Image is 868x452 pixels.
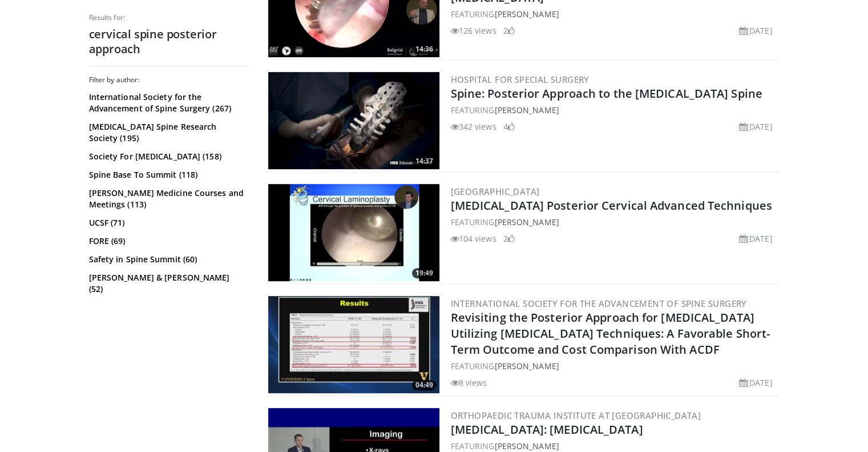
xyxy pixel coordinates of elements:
a: Hospital for Special Surgery [451,74,590,85]
p: Results for: [89,13,249,22]
a: [MEDICAL_DATA] Posterior Cervical Advanced Techniques [451,198,772,213]
li: 2 [503,233,515,245]
img: e8356c3b-e207-45ad-bfd6-f9484008679e.300x170_q85_crop-smart_upscale.jpg [268,296,439,393]
div: FEATURING [451,216,777,228]
a: [MEDICAL_DATA] Spine Research Society (195) [89,121,246,144]
a: [PERSON_NAME] [494,105,559,115]
li: [DATE] [739,25,773,37]
a: [PERSON_NAME] [494,361,559,371]
a: [PERSON_NAME] [494,441,559,451]
a: International Society for the Advancement of Spine Surgery [451,298,747,309]
a: [MEDICAL_DATA]: [MEDICAL_DATA] [451,422,643,437]
a: Society For [MEDICAL_DATA] (158) [89,151,246,162]
a: [PERSON_NAME] & [PERSON_NAME] (52) [89,272,246,295]
a: [PERSON_NAME] Medicine Courses and Meetings (113) [89,187,246,210]
h3: Filter by author: [89,75,249,85]
a: 19:49 [268,184,439,281]
div: FEATURING [451,440,777,452]
a: Orthopaedic Trauma Institute at [GEOGRAPHIC_DATA] [451,410,701,421]
li: [DATE] [739,233,773,245]
a: Safety in Spine Summit (60) [89,254,246,265]
li: 4 [503,121,515,133]
li: 8 views [451,377,487,389]
a: Spine: Posterior Approach to the [MEDICAL_DATA] Spine [451,86,762,101]
li: 342 views [451,121,496,133]
li: [DATE] [739,377,773,389]
div: FEATURING [451,104,777,116]
a: [PERSON_NAME] [494,217,559,227]
img: bd44c2d2-e3bb-406c-8f0d-7832ae021590.300x170_q85_crop-smart_upscale.jpg [268,184,439,281]
span: 19:49 [412,268,437,278]
img: 37a6b333-5e08-496e-bfd7-380402db64ff.300x170_q85_crop-smart_upscale.jpg [268,72,439,169]
a: Spine Base To Summit (118) [89,169,246,181]
a: [PERSON_NAME] [494,9,559,19]
a: UCSF (71) [89,217,246,229]
li: 2 [503,25,515,37]
li: [DATE] [739,121,773,133]
span: 14:36 [412,44,437,54]
h2: cervical spine posterior approach [89,27,249,57]
a: 04:49 [268,296,439,393]
div: FEATURING [451,8,777,20]
li: 104 views [451,233,496,245]
a: 14:37 [268,72,439,169]
li: 126 views [451,25,496,37]
a: [GEOGRAPHIC_DATA] [451,186,540,197]
a: FORE (69) [89,235,246,247]
a: Revisiting the Posterior Approach for [MEDICAL_DATA] Utilizing [MEDICAL_DATA] Techniques: A Favor... [451,310,770,357]
span: 14:37 [412,156,437,166]
span: 04:49 [412,380,437,390]
a: International Society for the Advancement of Spine Surgery (267) [89,91,246,114]
div: FEATURING [451,360,777,372]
